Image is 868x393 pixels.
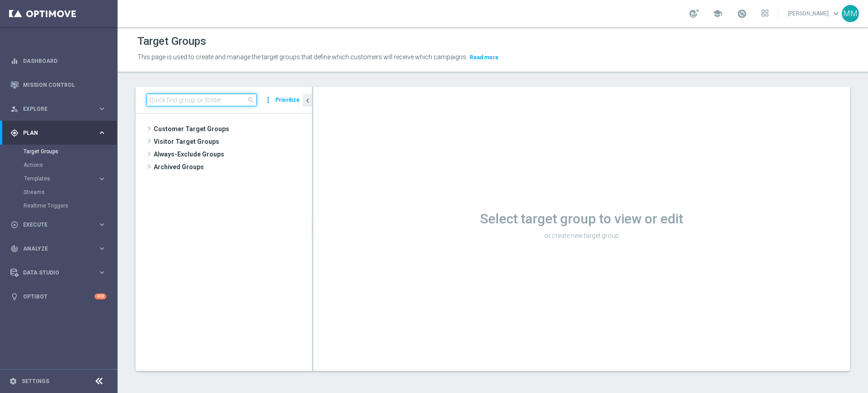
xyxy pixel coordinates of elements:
[10,57,19,65] i: equalizer
[98,128,106,137] i: keyboard_arrow_right
[23,106,98,112] span: Explore
[98,175,106,183] i: keyboard_arrow_right
[154,135,312,148] span: Visitor Target Groups
[842,5,859,22] div: MM
[10,129,98,137] div: Plan
[23,222,98,227] span: Execute
[98,220,106,229] i: keyboard_arrow_right
[94,294,106,299] div: +10
[303,96,312,105] i: chevron_left
[264,94,273,106] i: more_vert
[303,94,312,107] button: chevron_left
[24,175,107,182] button: Templates keyboard_arrow_right
[24,199,117,213] div: Realtime Triggers
[137,35,206,48] h1: Target Groups
[23,284,94,308] a: Optibot
[24,189,94,196] a: Streams
[24,145,117,158] div: Target Groups
[10,221,98,229] div: Execute
[10,293,19,301] i: lightbulb
[23,270,98,275] span: Data Studio
[10,105,107,113] button: person_search Explore keyboard_arrow_right
[98,268,106,277] i: keyboard_arrow_right
[10,245,107,252] button: track_changes Analyze keyboard_arrow_right
[10,57,107,65] button: equalizer Dashboard
[24,158,117,172] div: Actions
[313,211,850,227] h1: Select target group to view or edit
[10,269,107,276] button: Data Studio keyboard_arrow_right
[24,148,94,155] a: Target Groups
[23,246,98,251] span: Analyze
[10,129,19,137] i: gps_fixed
[10,73,106,97] div: Mission Control
[10,293,107,300] button: lightbulb Optibot +10
[787,7,842,20] a: [PERSON_NAME]keyboard_arrow_down
[23,130,98,136] span: Plan
[10,49,106,73] div: Dashboard
[10,269,98,277] div: Data Studio
[9,377,17,385] i: settings
[24,185,117,199] div: Streams
[23,73,106,97] a: Mission Control
[23,49,106,73] a: Dashboard
[10,105,19,113] i: person_search
[10,284,106,308] div: Optibot
[137,53,467,61] span: This page is used to create and manage the target groups that define which customers will receive...
[24,161,94,169] a: Actions
[313,232,850,240] p: or create new target group
[98,244,106,253] i: keyboard_arrow_right
[154,148,312,161] span: Always-Exclude Groups
[10,105,98,113] div: Explore
[10,221,19,229] i: play_circle_outline
[469,52,500,62] button: Read more
[10,221,107,228] button: play_circle_outline Execute keyboard_arrow_right
[10,245,19,253] i: track_changes
[24,172,117,185] div: Templates
[24,202,94,209] a: Realtime Triggers
[154,123,312,135] span: Customer Target Groups
[146,94,257,106] input: Quick find group or folder
[247,96,255,104] span: search
[24,176,98,181] div: Templates
[712,9,722,19] span: school
[154,161,312,173] span: Archived Groups
[10,129,107,137] button: gps_fixed Plan keyboard_arrow_right
[98,104,106,113] i: keyboard_arrow_right
[10,245,98,253] div: Analyze
[274,94,301,106] button: Prioritize
[22,379,49,384] a: Settings
[10,81,107,89] button: Mission Control
[831,9,841,19] span: keyboard_arrow_down
[24,176,89,181] span: Templates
